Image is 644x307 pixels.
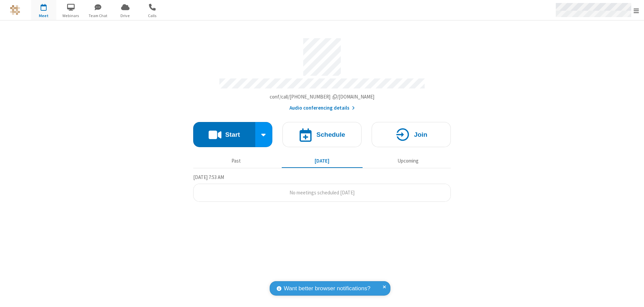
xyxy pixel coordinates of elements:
[10,5,20,15] img: QA Selenium DO NOT DELETE OR CHANGE
[282,122,362,147] button: Schedule
[140,13,165,19] span: Calls
[196,155,277,167] button: Past
[193,173,451,202] section: Today's Meetings
[113,13,138,19] span: Drive
[414,131,427,138] h4: Join
[270,93,375,101] button: Copy my meeting room linkCopy my meeting room link
[368,155,448,167] button: Upcoming
[31,13,56,19] span: Meet
[86,13,111,19] span: Team Chat
[627,290,639,302] iframe: Chat
[316,131,345,138] h4: Schedule
[193,174,224,180] span: [DATE] 7:53 AM
[193,33,451,112] section: Account details
[255,122,273,147] div: Start conference options
[58,13,84,19] span: Webinars
[193,122,255,147] button: Start
[282,155,363,167] button: [DATE]
[289,189,355,196] span: No meetings scheduled [DATE]
[270,94,375,100] span: Copy my meeting room link
[289,104,355,112] button: Audio conferencing details
[225,131,240,138] h4: Start
[372,122,451,147] button: Join
[284,284,370,293] span: Want better browser notifications?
